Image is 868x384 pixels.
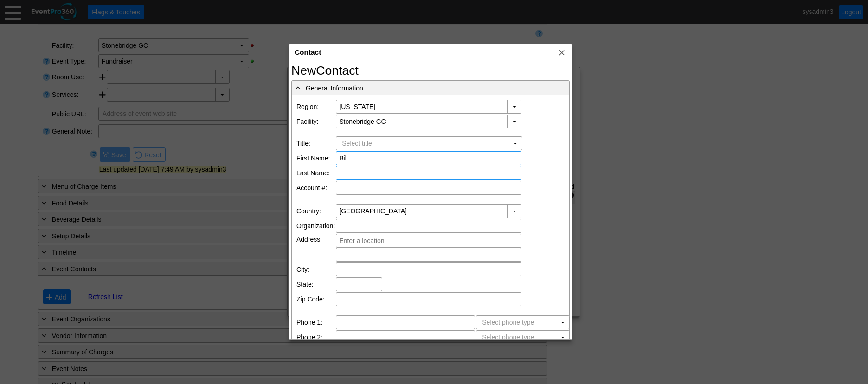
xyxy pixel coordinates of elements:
[296,181,335,195] td: Account #:
[342,140,372,147] span: Select title
[296,100,335,114] td: Region:
[296,262,335,276] td: City:
[291,64,316,77] span: New
[291,64,359,77] span: Contact
[296,204,335,218] td: Country:
[296,166,335,180] td: Last Name:
[296,136,335,150] td: Title:
[306,84,363,92] span: General Information
[296,315,335,329] td: Phone 1:
[482,319,534,326] span: Select phone type
[482,333,534,341] span: Select phone type
[296,219,335,233] td: Organization:
[339,234,518,247] input: Enter a location
[294,83,567,93] div: General Information
[296,115,335,135] td: Facility:
[296,234,335,262] td: Address:
[296,151,335,165] td: First Name:
[296,277,335,291] td: State:
[295,48,321,56] span: Contact
[296,292,335,306] td: Zip Code:
[296,330,335,344] td: Phone 2:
